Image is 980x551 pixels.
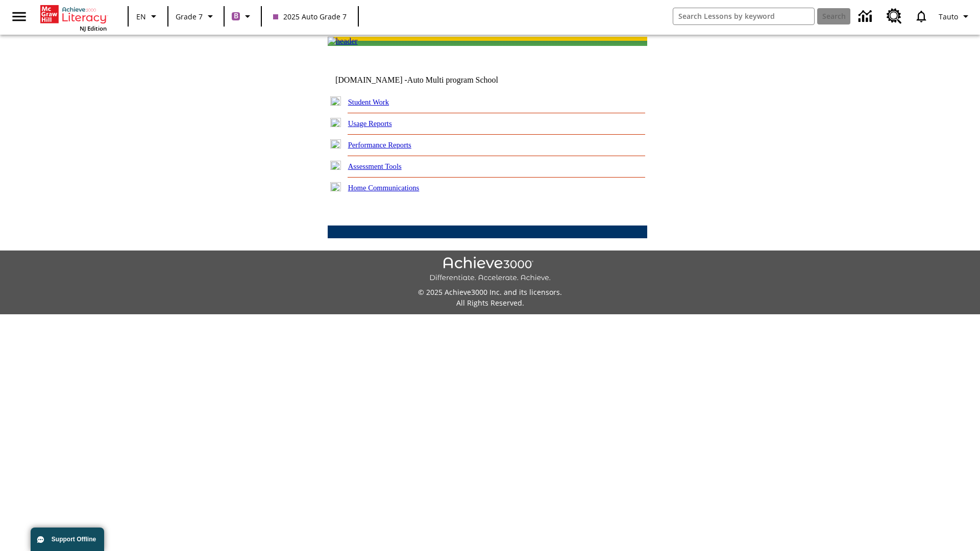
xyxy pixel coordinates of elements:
a: Resource Center, Will open in new tab [880,3,908,30]
a: Notifications [908,3,935,30]
button: Grade: Grade 7, Select a grade [171,7,220,26]
nobr: Auto Multi program School [407,76,498,84]
img: plus.gif [330,96,341,106]
span: 2025 Auto Grade 7 [273,11,347,22]
div: Home [40,3,107,32]
img: Achieve3000 Differentiate Accelerate Achieve [429,257,551,283]
span: Tauto [939,11,958,22]
a: Performance Reports [348,141,411,149]
img: plus.gif [330,139,341,148]
a: Data Center [852,3,880,31]
a: Student Work [348,98,389,106]
img: plus.gif [330,118,341,127]
input: search field [673,8,814,24]
button: Language: EN, Select a language [132,7,164,26]
a: Usage Reports [348,119,392,128]
span: NJ Edition [80,24,107,32]
a: Assessment Tools [348,162,402,170]
button: Profile/Settings [935,7,976,26]
img: header [328,37,358,46]
img: plus.gif [330,182,341,191]
span: EN [136,11,146,22]
button: Boost Class color is purple. Change class color [228,7,258,26]
img: plus.gif [330,161,341,170]
button: Support Offline [31,528,104,551]
span: B [234,10,238,22]
span: Support Offline [52,536,96,543]
span: Grade 7 [176,11,203,22]
button: Open side menu [4,2,34,32]
td: [DOMAIN_NAME] - [335,76,523,85]
a: Home Communications [348,184,420,192]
